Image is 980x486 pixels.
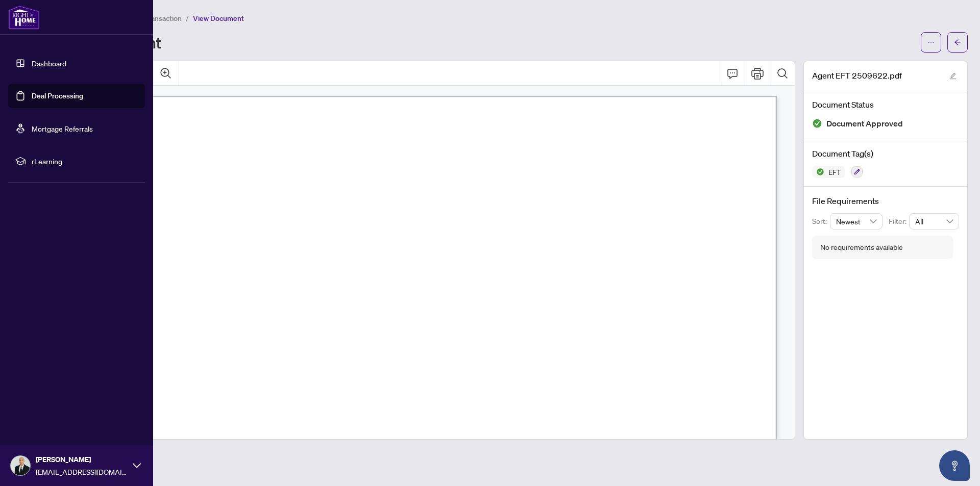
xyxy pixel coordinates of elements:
a: Mortgage Referrals [32,124,93,133]
span: [EMAIL_ADDRESS][DOMAIN_NAME] [36,466,128,477]
span: EFT [824,168,845,175]
a: Dashboard [32,59,66,68]
button: Open asap [939,450,970,481]
span: Agent EFT 2509622.pdf [812,69,902,82]
img: logo [8,5,40,30]
h4: File Requirements [812,195,959,207]
p: Sort: [812,216,830,227]
span: rLearning [32,156,138,167]
h4: Document Tag(s) [812,147,959,160]
img: Profile Icon [11,456,30,475]
a: Deal Processing [32,91,83,100]
span: [PERSON_NAME] [36,454,128,465]
span: arrow-left [954,39,961,46]
span: View Document [193,14,244,23]
span: Document Approved [826,117,903,131]
span: Newest [836,214,877,229]
p: Filter: [889,216,909,227]
span: View Transaction [127,14,182,23]
span: edit [949,72,957,80]
h4: Document Status [812,98,959,111]
div: No requirements available [820,242,903,253]
li: / [186,12,189,24]
span: ellipsis [927,39,935,46]
span: All [915,214,953,229]
img: Status Icon [812,166,824,178]
img: Document Status [812,118,822,129]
